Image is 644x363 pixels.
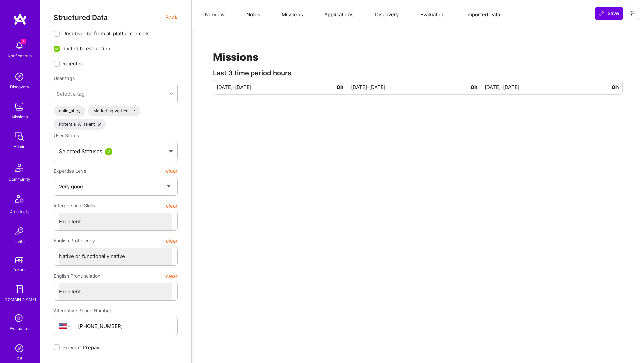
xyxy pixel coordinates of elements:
[98,123,101,126] i: icon Close
[21,39,26,44] span: 7
[166,165,178,177] button: clear
[14,238,25,245] div: Invite
[595,7,623,20] button: Save
[13,312,26,325] i: icon SelectionTeam
[132,110,135,113] i: icon Close
[14,143,25,150] div: Admin
[54,133,79,138] span: User Status
[13,283,26,296] img: guide book
[57,90,85,97] div: Select a tag
[8,52,32,59] div: Notifications
[54,200,95,212] span: Interpersonal Skills
[217,84,351,91] div: [DATE]-[DATE]
[54,13,108,22] span: Structured Data
[78,318,172,335] input: +1 (000) 000-0000
[10,325,30,332] div: Evaluation
[351,84,485,91] div: [DATE]-[DATE]
[62,45,110,52] span: Invited to evaluation
[54,235,95,247] span: English Proficiency
[13,39,26,52] img: bell
[13,100,26,113] img: teamwork
[54,75,75,81] label: User tags
[54,308,111,313] span: Alternative Phone Number
[62,60,84,67] span: Rejected
[11,160,28,176] img: Community
[62,344,99,351] span: Prevent Prepay
[13,266,26,273] div: Tokens
[13,130,26,143] img: admin teamwork
[62,30,150,37] span: Unsubscribe from all platform emails
[11,192,28,208] img: Architects
[13,342,26,355] img: Admin Search
[17,355,22,362] div: DB
[88,106,141,116] div: Marketing vertical
[13,225,26,238] img: Invite
[59,148,102,155] span: Selected Statuses
[213,51,623,63] h1: Missions
[166,235,178,247] button: clear
[599,10,619,17] span: Save
[166,270,178,282] button: clear
[54,119,106,130] div: Potential AI talent
[13,13,27,25] img: logo
[9,176,30,183] div: Community
[213,70,623,77] div: Last 3 time period hours
[105,148,112,155] div: 2
[485,84,619,91] div: [DATE]-[DATE]
[165,13,178,22] span: Back
[471,84,481,91] span: 0h
[10,83,29,90] div: Discovery
[54,270,100,282] span: English Pronunciation
[54,106,85,116] div: guild_ai
[166,200,178,212] button: clear
[337,84,347,91] span: 0h
[3,296,36,303] div: [DOMAIN_NAME]
[170,92,173,95] i: icon Chevron
[169,150,173,153] img: caret
[10,208,29,215] div: Architects
[13,70,26,83] img: discovery
[612,84,619,91] span: 0h
[77,110,80,113] i: icon Close
[54,165,87,177] span: Expertise Level
[15,257,23,263] img: tokens
[11,113,28,120] div: Missions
